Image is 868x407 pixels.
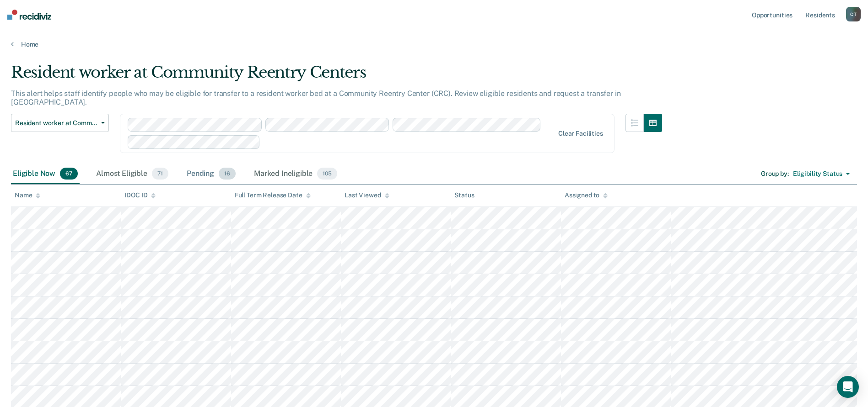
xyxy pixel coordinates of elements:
div: Full Term Release Date [235,191,311,199]
button: Eligibility Status [789,167,854,181]
a: Home [11,40,857,48]
div: C T [846,7,861,21]
div: Resident worker at Community Reentry Centers [11,63,662,89]
div: IDOC ID [124,191,156,199]
span: 105 [317,168,337,180]
div: Marked Ineligible105 [252,164,339,184]
div: Status [454,191,474,199]
div: Group by : [761,170,789,178]
div: Pending16 [185,164,237,184]
div: Open Intercom Messenger [837,376,859,398]
span: 71 [152,168,168,180]
p: This alert helps staff identify people who may be eligible for transfer to a resident worker bed ... [11,89,620,106]
button: CT [846,7,861,21]
div: Assigned to [565,191,608,199]
span: 67 [60,168,78,180]
span: 16 [219,168,236,180]
button: Resident worker at Community Reentry Centers [11,114,109,132]
div: Clear facilities [558,130,603,137]
div: Eligible Now67 [11,164,80,184]
span: Resident worker at Community Reentry Centers [15,119,97,127]
div: Almost Eligible71 [94,164,170,184]
div: Eligibility Status [793,170,842,178]
div: Last Viewed [345,191,389,199]
img: Recidiviz [7,10,51,20]
div: Name [15,191,40,199]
